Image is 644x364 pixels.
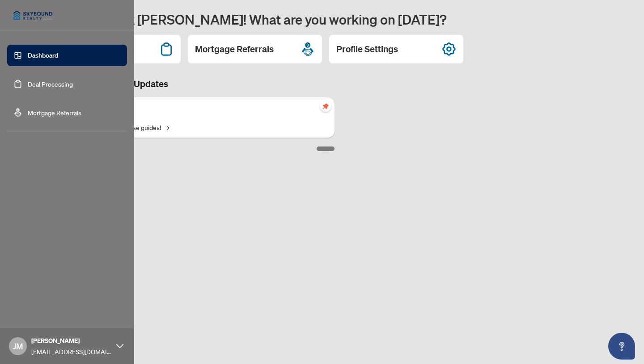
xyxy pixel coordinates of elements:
a: Deal Processing [28,80,73,88]
a: Mortgage Referrals [28,109,81,117]
h1: Welcome back [PERSON_NAME]! What are you working on [DATE]? [47,11,633,28]
img: logo [7,4,59,26]
span: [EMAIL_ADDRESS][DOMAIN_NAME] [31,347,112,356]
h2: Profile Settings [336,43,398,55]
p: Self-Help [94,103,327,113]
span: → [165,122,169,132]
span: pushpin [320,101,331,112]
span: [PERSON_NAME] [31,336,112,346]
a: Dashboard [28,51,58,59]
h3: Brokerage & Industry Updates [47,78,335,90]
h2: Mortgage Referrals [195,43,274,55]
span: JM [13,340,23,352]
button: Open asap [608,333,635,360]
